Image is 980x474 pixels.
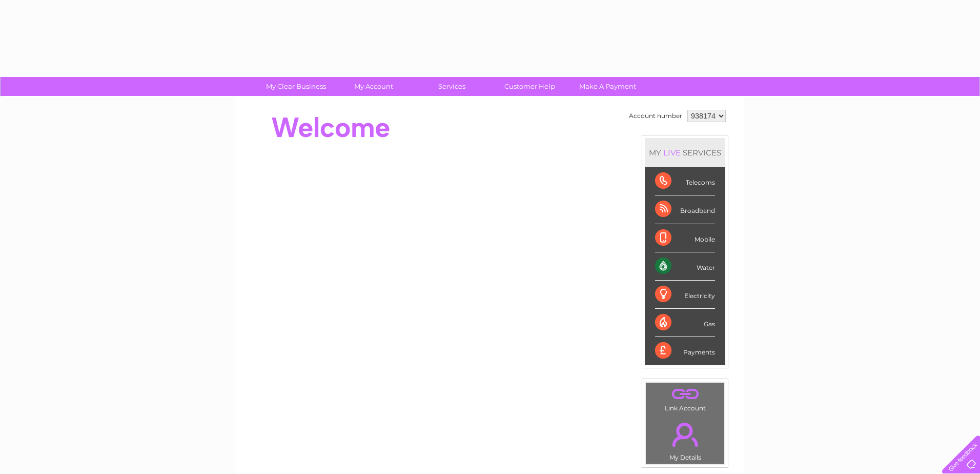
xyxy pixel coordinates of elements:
[655,167,715,195] div: Telecoms
[332,77,416,96] a: My Account
[655,252,715,281] div: Water
[648,417,722,452] a: .
[645,138,725,167] div: MY SERVICES
[655,337,715,365] div: Payments
[626,107,685,125] td: Account number
[410,77,494,96] a: Services
[565,77,650,96] a: Make A Payment
[655,224,715,252] div: Mobile
[655,281,715,309] div: Electricity
[655,195,715,224] div: Broadband
[645,414,725,464] td: My Details
[645,382,725,414] td: Link Account
[648,385,722,403] a: .
[655,309,715,337] div: Gas
[254,77,338,96] a: My Clear Business
[487,77,572,96] a: Customer Help
[661,148,683,157] div: LIVE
